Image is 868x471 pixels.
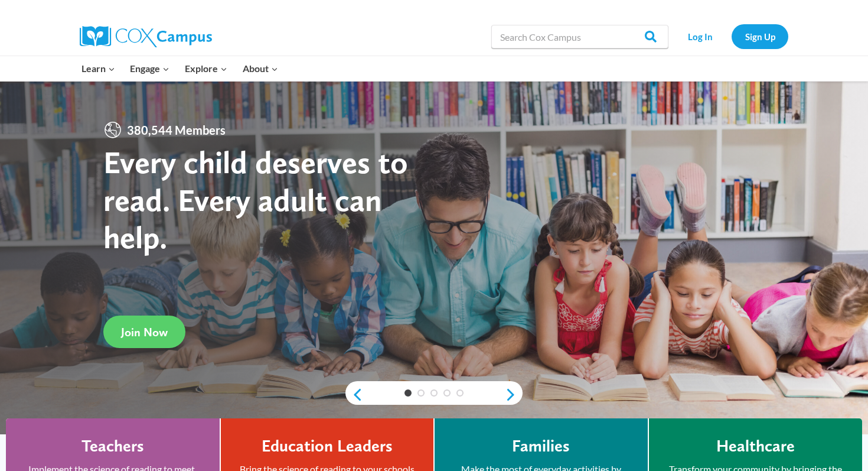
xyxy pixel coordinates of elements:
span: About [243,61,278,76]
a: 2 [417,389,425,397]
h4: Teachers [81,436,144,456]
a: 4 [443,389,451,397]
div: content slider buttons [345,383,523,407]
span: Engage [130,61,169,76]
a: 1 [404,389,412,397]
a: Sign Up [732,24,788,48]
nav: Primary Navigation [74,56,285,81]
span: Learn [81,61,115,76]
h4: Education Leaders [262,436,393,456]
nav: Secondary Navigation [674,24,788,48]
h4: Families [512,436,570,456]
span: Explore [185,61,227,76]
a: Join Now [103,316,185,348]
span: 380,544 Members [122,121,230,139]
img: Cox Campus [80,26,212,47]
a: 5 [456,389,464,397]
input: Search Cox Campus [491,25,668,48]
h4: Healthcare [716,436,795,456]
strong: Every child deserves to read. Every adult can help. [103,143,408,256]
a: next [505,388,523,402]
span: Join Now [121,325,168,339]
a: 3 [430,389,438,397]
a: Log In [674,24,726,48]
a: previous [345,388,363,402]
